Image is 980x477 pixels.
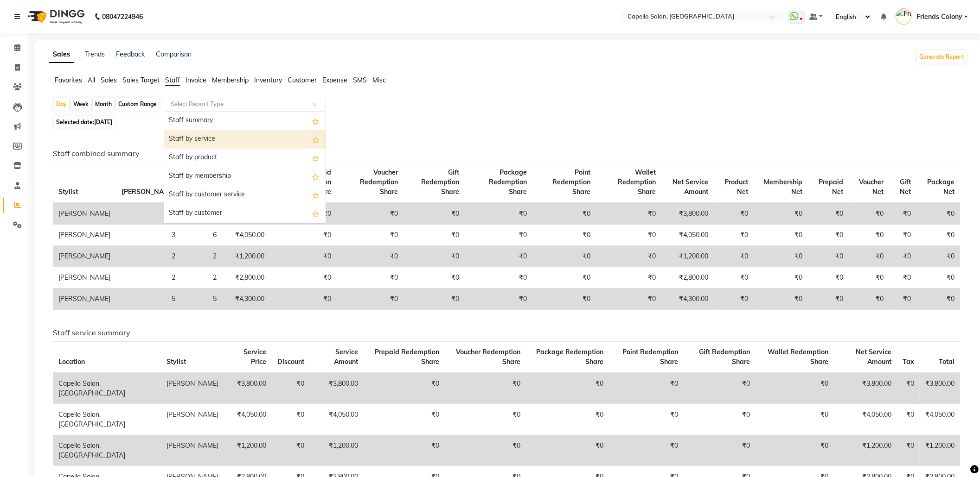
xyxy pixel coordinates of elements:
td: ₹0 [337,289,404,310]
img: Friends Colony [896,8,912,25]
span: Location [58,358,85,366]
td: ₹3,800.00 [661,203,714,225]
td: 6 [181,225,222,246]
td: ₹0 [596,225,661,246]
td: ₹0 [849,225,890,246]
td: ₹0 [897,404,920,435]
span: Net Service Amount [673,178,708,196]
td: ₹0 [364,373,445,404]
span: Wallet Redemption Share [618,168,656,196]
td: ₹0 [533,225,596,246]
td: ₹0 [756,435,834,466]
span: Product Net [724,178,748,196]
div: Day [54,98,69,111]
td: ₹0 [916,203,960,225]
td: ₹3,800.00 [920,373,960,404]
td: ₹0 [337,246,404,267]
span: Expense [322,76,347,84]
div: Staff by service [164,130,326,149]
td: ₹0 [714,225,754,246]
td: ₹0 [465,203,533,225]
span: Discount [277,358,304,366]
td: ₹0 [404,289,465,310]
span: SMS [353,76,367,84]
td: ₹0 [916,267,960,289]
td: ₹0 [916,225,960,246]
td: [PERSON_NAME] [53,225,116,246]
span: Membership [212,76,249,84]
td: ₹0 [609,435,684,466]
span: Package Redemption Share [489,168,527,196]
td: ₹2,800.00 [661,267,714,289]
td: ₹0 [808,289,849,310]
td: ₹0 [270,267,337,289]
span: Point Redemption Share [623,348,679,366]
td: ₹0 [272,435,310,466]
td: ₹4,050.00 [661,225,714,246]
td: [PERSON_NAME] [53,246,116,267]
span: Total [939,358,954,366]
td: ₹0 [684,435,756,466]
td: ₹4,300.00 [661,289,714,310]
span: Voucher Redemption Share [360,168,398,196]
td: ₹0 [596,267,661,289]
td: ₹0 [596,246,661,267]
span: Point Redemption Share [552,168,590,196]
div: Staff by product [164,149,326,167]
td: Capello Salon, [GEOGRAPHIC_DATA] [53,373,161,404]
td: ₹0 [890,267,917,289]
a: Sales [49,46,74,63]
span: [PERSON_NAME] [122,188,175,196]
td: ₹0 [526,373,609,404]
td: ₹0 [272,404,310,435]
td: ₹1,200.00 [661,246,714,267]
td: ₹0 [808,246,849,267]
td: ₹0 [890,289,917,310]
td: ₹0 [465,246,533,267]
td: ₹0 [533,203,596,225]
span: Add this report to Favorites List [312,115,319,126]
b: 08047224946 [102,4,143,30]
td: 2 [116,267,181,289]
td: ₹3,800.00 [834,373,897,404]
span: Add this report to Favorites List [312,189,319,201]
td: ₹2,800.00 [222,267,270,289]
span: Prepaid Net [819,178,843,196]
td: ₹0 [533,289,596,310]
td: ₹0 [756,373,834,404]
a: Feedback [116,50,145,58]
td: ₹0 [533,267,596,289]
span: Add this report to Favorites List [312,134,319,145]
span: Tax [903,358,914,366]
td: 5 [116,289,181,310]
td: ₹0 [445,373,526,404]
td: ₹0 [849,267,890,289]
td: ₹0 [337,267,404,289]
ng-dropdown-panel: Options list [164,111,326,223]
td: ₹3,800.00 [310,373,364,404]
h6: Staff service summary [53,328,960,337]
td: ₹0 [916,289,960,310]
td: ₹1,200.00 [920,435,960,466]
span: Favorites [55,76,82,84]
span: Add this report to Favorites List [312,208,319,219]
span: Wallet Redemption Share [768,348,829,366]
td: ₹0 [684,373,756,404]
div: Staff by customer service [164,186,326,204]
span: Prepaid Redemption Share [375,348,439,366]
td: ₹0 [916,246,960,267]
span: Voucher Redemption Share [456,348,520,366]
td: ₹0 [754,267,808,289]
td: ₹0 [533,246,596,267]
span: Gift Redemption Share [699,348,750,366]
td: ₹0 [754,289,808,310]
td: 2 [181,267,222,289]
td: [PERSON_NAME] [161,435,224,466]
td: ₹0 [849,289,890,310]
td: ₹0 [714,246,754,267]
td: [PERSON_NAME] [53,203,116,225]
span: Gift Net [900,178,911,196]
td: ₹0 [404,203,465,225]
td: 2 [181,246,222,267]
td: ₹1,200.00 [834,435,897,466]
